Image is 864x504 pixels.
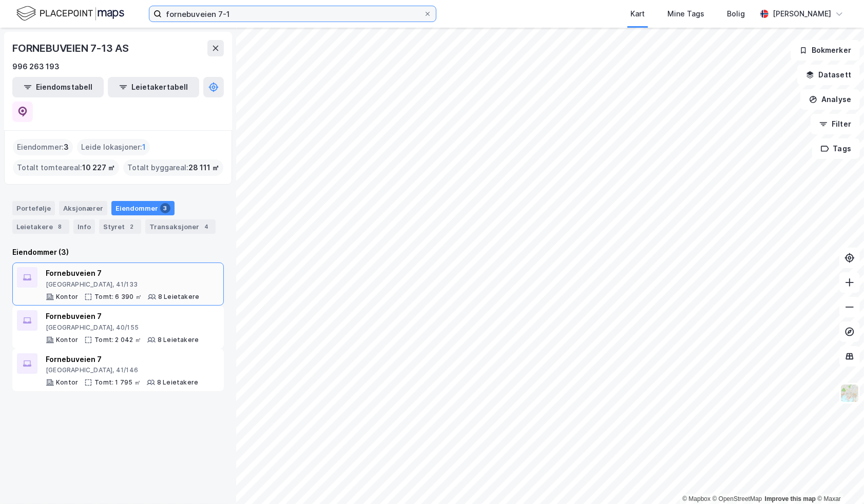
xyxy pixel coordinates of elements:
[12,246,224,258] div: Eiendommer (3)
[682,495,711,502] a: Mapbox
[82,162,115,174] span: 10 227 ㎡
[630,8,645,20] div: Kart
[12,61,60,73] div: 996 263 193
[797,65,860,85] button: Datasett
[162,6,424,22] input: Søk på adresse, matrikkel, gårdeiere, leietakere eller personer
[12,40,131,56] div: FORNEBUVEIEN 7-13 AS
[123,159,223,176] div: Totalt byggareal :
[791,40,860,61] button: Bokmerker
[55,221,65,232] div: 8
[73,219,95,234] div: Info
[111,201,175,215] div: Eiendommer
[56,378,78,387] div: Kontor
[145,219,216,234] div: Transaksjoner
[64,141,69,153] span: 3
[840,384,859,403] img: Z
[94,336,141,344] div: Tomt: 2 042 ㎡
[142,141,146,153] span: 1
[46,267,199,279] div: Fornebuveien 7
[46,366,198,374] div: [GEOGRAPHIC_DATA], 41/146
[13,159,119,176] div: Totalt tomteareal :
[12,201,55,215] div: Portefølje
[46,353,198,366] div: Fornebuveien 7
[811,114,860,134] button: Filter
[127,221,137,232] div: 2
[713,495,762,502] a: OpenStreetMap
[201,221,212,232] div: 4
[157,378,198,387] div: 8 Leietakere
[727,8,745,20] div: Bolig
[800,89,860,110] button: Analyse
[94,378,141,387] div: Tomt: 1 795 ㎡
[158,293,199,301] div: 8 Leietakere
[56,336,78,344] div: Kontor
[765,495,816,502] a: Improve this map
[158,336,199,344] div: 8 Leietakere
[160,203,170,213] div: 3
[108,77,199,97] button: Leietakertabell
[59,201,107,215] div: Aksjonærer
[56,293,78,301] div: Kontor
[12,77,104,97] button: Eiendomstabell
[773,8,831,20] div: [PERSON_NAME]
[16,5,124,23] img: logo.f888ab2527a4732fd821a326f86c7f29.svg
[94,293,142,301] div: Tomt: 6 390 ㎡
[46,280,199,289] div: [GEOGRAPHIC_DATA], 41/133
[46,324,199,332] div: [GEOGRAPHIC_DATA], 40/155
[12,219,69,234] div: Leietakere
[813,455,864,504] iframe: Chat Widget
[667,8,704,20] div: Mine Tags
[99,219,141,234] div: Styret
[13,139,73,155] div: Eiendommer :
[77,139,150,155] div: Leide lokasjoner :
[46,310,199,322] div: Fornebuveien 7
[188,162,219,174] span: 28 111 ㎡
[812,138,860,159] button: Tags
